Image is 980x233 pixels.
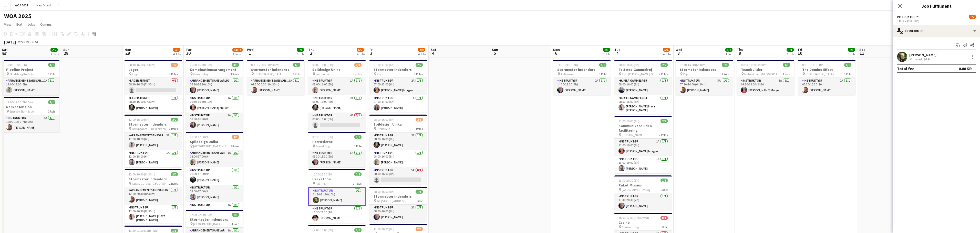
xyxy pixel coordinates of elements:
[312,228,333,232] span: 12:00-18:00 (6h)
[308,47,315,52] span: Thu
[614,116,672,173] app-job-card: 13:00-19:00 (6h)2/2Kommunikaos uden facilitering [PERSON_NAME]2 RolesInstruktør1A1/113:00-19:00 (...
[614,175,672,211] app-job-card: 13:30-20:30 (7h)1/1Raket Mission [GEOGRAPHIC_DATA]1 RoleInstruktør1/113:30-20:30 (7h)[PERSON_NAME]
[125,150,182,167] app-card-role: Instruktør1A1/112:00-18:00 (6h)[PERSON_NAME]
[787,52,793,56] div: 1 Job
[186,47,192,52] span: Tue
[316,182,328,185] span: Favrholm
[377,127,390,131] span: Fredericia
[230,144,239,148] span: 5 Roles
[307,50,315,56] span: 2
[603,52,610,56] div: 1 Job
[377,72,383,76] span: Vejle
[232,213,239,217] span: 1/1
[2,97,59,132] div: 12:00-19:30 (7h30m)1/1Racket Mission Egeskov Slot - Sydfyn1 RoleInstruktør1A1/112:00-19:30 (7h30m...
[416,118,423,121] span: 2/3
[603,48,610,52] span: 1/1
[125,78,182,95] app-card-role: Lager Jernet0/108:30-16:00 (7h30m)
[308,132,366,167] app-job-card: 09:30-18:30 (9h)1/1Forræderne Svendborg1 RoleInstruktør3A1/109:30-18:30 (9h)[PERSON_NAME]
[129,229,158,232] span: 13:30-01:30 (12h) (Tue)
[312,63,333,67] span: 08:00-16:00 (8h)
[169,127,178,131] span: 2 Roles
[9,72,35,76] span: Skodsborg Kurhotel
[909,57,923,61] div: Not rated
[622,133,644,137] span: [PERSON_NAME]
[132,127,166,131] span: Borupgaard - Snekkersten
[418,48,425,52] span: 7/9
[124,50,131,56] span: 29
[2,60,59,95] app-job-card: 12:00-18:00 (6h)1/1Pipeline Project Skodsborg Kurhotel1 RoleArrangementsansvarlig2A1/112:00-18:00...
[2,47,8,52] span: Sat
[676,60,733,95] app-job-card: 07:30-14:00 (6h30m)1/1Stormeter indendørs Vejen1 RoleInstruktør5A1/107:30-14:00 (6h30m)[PERSON_NAME]
[557,63,578,67] span: 14:30-21:30 (7h)
[737,47,743,52] span: Thu
[2,115,59,132] app-card-role: Instruktør1A1/112:00-19:30 (7h30m)[PERSON_NAME]
[51,52,59,56] div: 2 Jobs
[354,144,362,148] span: 1 Role
[369,50,374,56] span: 3
[125,115,182,167] div: 12:00-18:00 (6h)2/2Stormester Indendørs Borupgaard - Snekkersten2 RolesArrangementsansvarlig3A1/1...
[308,67,366,72] h3: Spildesign Unika
[2,78,59,95] app-card-role: Arrangementsansvarlig2A1/112:00-18:00 (6h)[PERSON_NAME]
[798,60,855,95] div: 05:30-15:30 (10h)1/1The Domino Effect [GEOGRAPHIC_DATA]1 RoleInstruktør2A1/105:30-15:30 (10h)[PER...
[614,156,672,173] app-card-role: Instruktør1A1/113:00-19:00 (6h)[PERSON_NAME]
[171,172,178,176] span: 2/2
[416,63,423,67] span: 2/2
[492,47,498,52] span: Sun
[193,72,208,76] span: Gammelrøj
[308,177,366,181] h3: Hackathon
[614,139,672,156] app-card-role: Instruktør1A1/113:00-19:00 (6h)[PERSON_NAME] Morgen
[369,187,427,222] div: 08:00-16:00 (8h)1/1Stormester indendørs Gl. [STREET_ADDRESS]1 RoleInstruktør2A1/108:00-16:00 (8h)...
[374,227,394,231] span: 12:00-20:00 (8h)
[369,60,427,113] app-job-card: 07:00-13:00 (6h)2/2Stormester indendørs Vejle2 RolesInstruktør2A1/107:00-13:00 (6h)[PERSON_NAME] ...
[897,66,914,71] div: Total fee
[9,109,36,113] span: Egeskov Slot - Sydfyn
[726,52,732,56] div: 1 Job
[369,47,374,52] span: Fri
[316,72,329,76] span: Fredericia
[614,60,672,114] app-job-card: 08:00-16:00 (8h)2/2Telt ned Gammelrøj Telt. [PERSON_NAME][GEOGRAPHIC_DATA]2 RolesHjælp Gammelrøj1...
[374,118,394,121] span: 08:00-16:00 (8h)
[676,47,682,52] span: Wed
[353,182,362,185] span: 2 Roles
[661,216,668,220] span: 0/1
[129,63,155,67] span: 08:30-16:00 (7h30m)
[48,100,55,104] span: 1/1
[622,188,650,192] span: [GEOGRAPHIC_DATA]
[661,179,668,182] span: 1/1
[186,150,243,167] app-card-role: Arrangementsansvarlig1A1/108:00-17:00 (9h)[PERSON_NAME]
[125,60,182,113] app-job-card: 08:30-16:00 (7h30m)1/2Lager Lager2 RolesLager Jernet0/108:30-16:00 (7h30m) Lager Jernet1/108:30-1...
[190,213,212,217] span: 12:00-22:00 (10h)
[193,144,230,148] span: [GEOGRAPHIC_DATA] - [GEOGRAPHIC_DATA]
[63,47,69,52] span: Sun
[247,78,304,95] app-card-role: Arrangementsansvarlig1A1/109:30-20:00 (10h30m)[PERSON_NAME]
[354,172,362,176] span: 2/2
[923,57,934,61] div: 30.3km
[798,47,802,52] span: Fri
[4,12,32,20] h1: WOA 2025
[232,48,243,52] span: 13/14
[416,190,423,194] span: 1/1
[599,72,606,76] span: 1 Role
[1,50,8,56] span: 27
[354,228,362,232] span: 1/1
[247,67,304,72] h3: Stormester indendrøs
[783,72,790,76] span: 1 Role
[660,188,668,192] span: 1 Role
[125,169,182,224] app-job-card: 12:00-20:30 (8h30m)2/2Stormester indendørs Gubsø Garage, [GEOGRAPHIC_DATA]2 RolesArrangementsansv...
[308,169,366,223] app-job-card: 11:30-21:30 (10h)2/2Hackathon Favrholm2 RolesInstruktør1/111:30-21:30 (10h)[PERSON_NAME]Instruktø...
[614,50,620,56] span: 7
[369,115,427,185] app-job-card: 08:00-16:00 (8h)2/3Spildesign Unika Fredericia3 RolesInstruktør2A1/108:00-16:00 (8h)[PERSON_NAME]...
[308,206,366,223] app-card-role: Instruktør1/111:30-21:30 (10h)[PERSON_NAME]
[2,21,13,28] a: View
[246,50,254,56] span: 1
[193,222,221,226] span: [GEOGRAPHIC_DATA]
[254,72,283,76] span: [GEOGRAPHIC_DATA]
[859,50,865,56] span: 11
[357,52,365,56] div: 4 Jobs
[369,95,427,113] app-card-role: Instruktør1A1/107:00-13:00 (6h)[PERSON_NAME]
[844,63,851,67] span: 1/1
[430,50,436,56] span: 4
